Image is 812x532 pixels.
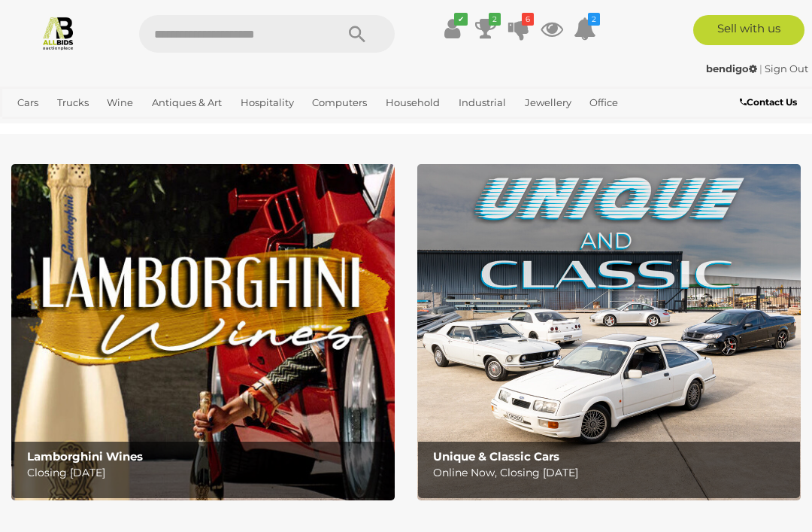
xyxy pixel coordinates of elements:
a: Sell with us [693,15,805,45]
i: 6 [522,13,534,26]
button: Search [320,15,395,53]
b: Contact Us [740,96,797,108]
a: [GEOGRAPHIC_DATA] [61,115,180,140]
p: Online Now, Closing [DATE] [433,464,792,482]
a: Sign Out [765,62,808,74]
a: Lamborghini Wines Lamborghini Wines Closing [DATE] [11,164,395,500]
strong: bendigo [706,62,757,74]
span: | [759,62,762,74]
a: bendigo [706,62,759,74]
a: Hospitality [235,90,300,115]
img: Lamborghini Wines [11,164,395,500]
a: Contact Us [740,94,801,111]
i: ✔ [454,13,468,26]
a: Office [583,90,624,115]
a: Cars [11,90,44,115]
a: Antiques & Art [146,90,228,115]
b: Unique & Classic Cars [433,449,559,464]
a: Household [380,90,446,115]
a: 2 [474,15,497,42]
a: Sports [11,115,54,140]
a: Industrial [453,90,512,115]
a: Jewellery [519,90,577,115]
a: 2 [574,15,596,42]
a: Wine [101,90,139,115]
b: Lamborghini Wines [27,449,143,464]
a: Trucks [51,90,95,115]
i: 2 [588,13,600,26]
img: Allbids.com.au [41,15,76,50]
a: ✔ [441,15,464,42]
i: 2 [489,13,501,26]
a: Computers [306,90,373,115]
a: 6 [507,15,530,42]
p: Closing [DATE] [27,464,386,482]
a: Unique & Classic Cars Unique & Classic Cars Online Now, Closing [DATE] [417,164,801,500]
img: Unique & Classic Cars [417,164,801,500]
